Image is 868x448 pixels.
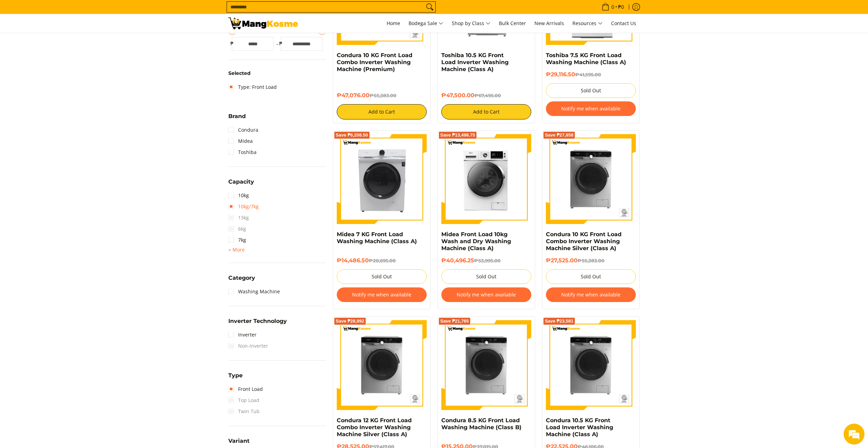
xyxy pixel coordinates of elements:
h6: ₱47,500.00 [441,92,531,99]
span: Twin Tub [228,406,260,417]
h6: ₱29,116.50 [546,71,636,78]
button: Sold Out [441,269,531,284]
summary: Open [228,246,245,254]
span: Shop by Class [452,19,490,28]
a: Condura 10.5 KG Front Load Inverter Washing Machine (Class A) [546,417,613,438]
del: ₱53,995.00 [474,258,501,263]
span: Type [228,373,243,378]
span: ₱ [277,40,284,47]
span: 13kg [228,212,249,223]
button: Sold Out [546,269,636,284]
a: Toshiba 10.5 KG Front Load Inverter Washing Machine (Class A) [441,52,509,72]
span: Resources [572,19,603,28]
span: Brand [228,114,246,119]
a: 7kg [228,234,246,246]
span: + More [228,247,245,253]
span: Bodega Sale [409,19,443,28]
summary: Open [228,275,255,286]
a: Bulk Center [495,14,530,33]
a: Resources [569,14,606,33]
a: Toshiba 7.5 KG Front Load Washing Machine (Class A) [546,52,626,65]
span: Save ₱28,892 [336,319,364,323]
button: Search [424,2,435,12]
img: Condura 10 KG Front Load Combo Inverter Washing Machine Silver (Class A) [546,134,636,224]
div: Leave a message [36,39,117,48]
span: Save ₱23,581 [545,319,573,323]
h6: ₱40,496.25 [441,257,531,264]
img: Condura 12 KG Front Load Combo Inverter Washing Machine Silver (Class A) [337,320,427,410]
span: Home [387,20,400,26]
a: Midea 7 KG Front Load Washing Machine (Class A) [337,231,417,245]
a: Condura 10 KG Front Load Combo Inverter Washing Machine (Premium) [337,52,412,72]
span: New Arrivals [534,20,564,26]
a: Type: Front Load [228,82,277,93]
a: Contact Us [608,14,640,33]
em: Submit [102,215,127,224]
span: ₱ [228,40,235,47]
a: Shop by Class [448,14,494,33]
button: Add to Cart [441,104,531,119]
a: Washing Machine [228,286,280,297]
a: Condura 12 KG Front Load Combo Inverter Washing Machine Silver (Class A) [337,417,412,438]
a: Inverter [228,329,257,340]
a: Front Load [228,384,263,395]
span: 6kg [228,223,246,234]
span: Save ₱6,208.50 [336,133,368,137]
a: Toshiba [228,147,257,158]
nav: Main Menu [305,14,640,33]
span: Inverter Technology [228,318,287,324]
button: Add to Cart [337,104,427,119]
button: Notify me when available [546,287,636,302]
a: Home [383,14,404,33]
img: Washing Machines l Mang Kosme: Home Appliances Warehouse Sale Partner Front Load [228,17,298,29]
span: We are offline. Please leave us a message. [15,88,122,158]
button: Notify me when available [337,287,427,302]
a: 10kg [228,190,249,201]
a: New Arrivals [531,14,568,33]
img: Condura 8.5 KG Front Load Washing Machine (Class B) [441,320,531,410]
h6: ₱47,076.00 [337,92,427,99]
del: ₱55,383.00 [578,258,604,263]
a: Condura [228,124,258,136]
button: Sold Out [337,269,427,284]
img: Condura 10.5 KG Front Load Inverter Washing Machine (Class A) [546,320,636,410]
button: Notify me when available [546,101,636,116]
span: ₱0 [617,5,625,9]
span: Top Load [228,395,259,406]
textarea: Type your message and click 'Submit' [3,190,133,215]
span: Save ₱27,858 [545,133,573,137]
div: Minimize live chat window [114,3,131,20]
h6: ₱14,486.50 [337,257,427,264]
span: Non-Inverter [228,340,268,352]
span: Category [228,275,255,281]
a: Condura 8.5 KG Front Load Washing Machine (Class B) [441,417,521,431]
a: Condura 10 KG Front Load Combo Inverter Washing Machine Silver (Class A) [546,231,622,252]
span: Contact Us [611,20,636,26]
h6: Selected [228,70,326,77]
span: • [600,3,626,11]
del: ₱20,695.00 [369,258,396,263]
summary: Open [228,373,243,384]
img: Midea 7 KG Front Load Washing Machine (Class A) [337,134,427,224]
img: Midea Front Load 10kg Wash and Dry Washing Machine (Class A) [441,134,531,224]
span: Capacity [228,179,254,185]
a: 10kg/7kg [228,201,259,212]
span: Save ₱21,765 [440,319,469,323]
button: Sold Out [546,83,636,98]
del: ₱67,495.00 [474,93,501,98]
span: 0 [610,5,615,9]
summary: Open [228,114,246,124]
h6: ₱27,525.00 [546,257,636,264]
a: Midea [228,136,253,147]
span: Variant [228,438,250,444]
del: ₱55,383.00 [370,93,396,98]
button: Notify me when available [441,287,531,302]
a: Bodega Sale [405,14,447,33]
a: Midea Front Load 10kg Wash and Dry Washing Machine (Class A) [441,231,511,252]
span: Save ₱13,498.75 [440,133,475,137]
summary: Open [228,179,254,190]
span: Bulk Center [499,20,526,26]
del: ₱41,595.00 [575,72,601,77]
summary: Open [228,318,287,329]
